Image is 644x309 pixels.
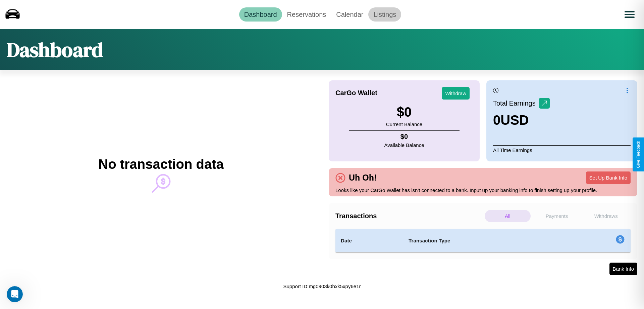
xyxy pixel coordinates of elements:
a: Reservations [282,7,331,22]
p: All [485,210,531,222]
p: Available Balance [384,141,424,150]
iframe: Intercom live chat [7,286,23,302]
h4: Date [341,237,398,245]
table: simple table [335,229,631,253]
button: Open menu [620,5,639,24]
h4: Transactions [335,212,483,220]
h2: No transaction data [98,157,223,172]
div: Give Feedback [636,141,641,168]
a: Listings [368,7,401,22]
h3: $ 0 [386,105,422,120]
p: All Time Earnings [493,145,631,155]
a: Calendar [331,7,368,22]
h4: CarGo Wallet [335,89,377,97]
p: Support ID: mg0903k0hxk5xpy6e1r [283,282,361,291]
h3: 0 USD [493,113,550,128]
p: Total Earnings [493,97,539,109]
p: Current Balance [386,120,422,129]
h4: Uh Oh! [345,173,380,183]
p: Looks like your CarGo Wallet has isn't connected to a bank. Input up your banking info to finish ... [335,186,631,195]
p: Payments [534,210,580,222]
a: Dashboard [239,7,282,22]
button: Bank Info [609,263,637,275]
h4: $ 0 [384,133,424,141]
h1: Dashboard [7,36,103,64]
h4: Transaction Type [409,237,561,245]
button: Set Up Bank Info [586,171,631,184]
p: Withdraws [583,210,629,222]
button: Withdraw [442,87,470,100]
